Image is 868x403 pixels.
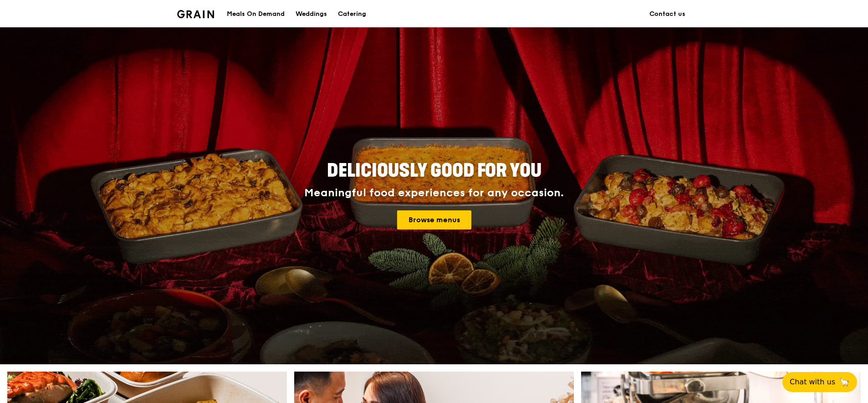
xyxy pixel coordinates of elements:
span: Deliciously good for you [327,160,541,182]
a: Catering [332,0,372,28]
img: Grain [177,10,214,18]
span: 🦙 [839,377,850,388]
a: Contact us [644,0,691,28]
a: Browse menus [397,210,471,230]
button: Chat with us🦙 [782,372,857,392]
div: Weddings [296,0,327,28]
span: Chat with us [790,377,835,388]
div: Catering [338,0,366,28]
div: Meaningful food experiences for any occasion. [270,187,598,199]
div: Meals On Demand [227,0,285,28]
a: Weddings [290,0,332,28]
